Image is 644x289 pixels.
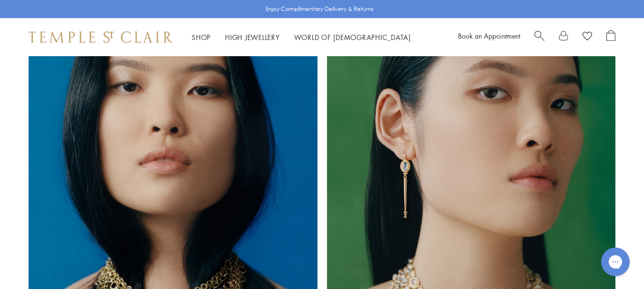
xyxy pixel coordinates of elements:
[294,32,411,42] a: World of [DEMOGRAPHIC_DATA]World of [DEMOGRAPHIC_DATA]
[596,244,634,279] iframe: Gorgias live chat messenger
[583,30,592,44] a: View Wishlist
[29,31,173,43] img: Temple St. Clair
[458,31,520,40] a: Book an Appointment
[225,32,280,42] a: High JewelleryHigh Jewellery
[266,4,374,14] p: Enjoy Complimentary Delivery & Returns
[534,30,544,44] a: Search
[192,31,411,43] nav: Main navigation
[192,32,211,42] a: ShopShop
[606,30,615,44] a: Open Shopping Bag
